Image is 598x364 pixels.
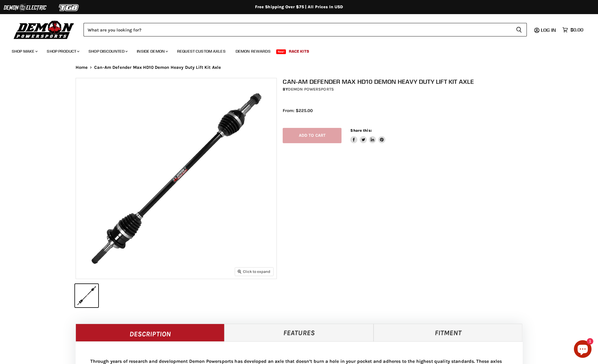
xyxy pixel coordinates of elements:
[7,43,582,57] ul: Main menu
[511,23,527,36] button: Search
[238,269,270,274] span: Click to expand
[538,27,559,33] a: Log in
[84,23,511,36] input: Search
[64,4,534,10] div: Free Shipping Over $75 | All Prices In USD
[76,78,276,279] img: IMAGE
[173,45,230,57] a: Request Custom Axles
[570,27,583,33] span: $0.00
[84,45,131,57] a: Shop Discounted
[276,49,286,54] span: New!
[572,340,593,359] inbox-online-store-chat: Shopify online store chat
[47,2,91,13] img: TGB Logo 2
[559,26,586,34] a: $0.00
[284,45,314,57] a: Race Kits
[3,2,47,13] img: Demon Electric Logo 2
[42,45,83,57] a: Shop Product
[224,324,374,341] a: Features
[541,27,556,33] span: Log in
[288,87,334,92] a: Demon Powersports
[350,128,385,143] aside: Share this:
[12,19,76,40] img: Demon Powersports
[76,65,88,70] a: Home
[84,23,527,36] form: Product
[7,45,41,57] a: Shop Make
[75,284,98,307] button: IMAGE thumbnail
[350,128,372,133] span: Share this:
[231,45,275,57] a: Demon Rewards
[283,108,313,113] span: From: $225.00
[76,324,225,341] a: Description
[64,65,534,70] nav: Breadcrumbs
[283,86,529,93] div: by
[132,45,171,57] a: Inside Demon
[283,78,529,85] h1: Can-Am Defender Max HD10 Demon Heavy Duty Lift Kit Axle
[374,324,523,341] a: Fitment
[235,268,273,275] button: Click to expand
[94,65,221,70] span: Can-Am Defender Max HD10 Demon Heavy Duty Lift Kit Axle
